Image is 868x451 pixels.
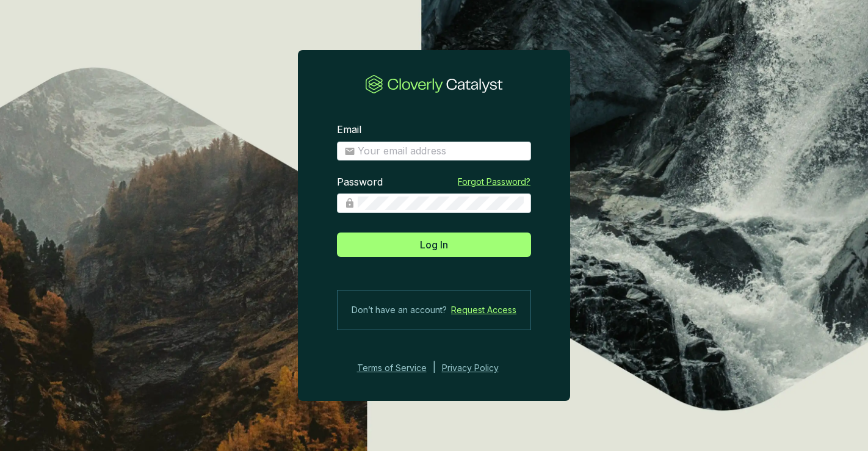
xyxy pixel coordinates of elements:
input: Email [358,145,524,158]
a: Privacy Policy [442,361,515,375]
div: | [433,361,436,375]
a: Terms of Service [353,361,427,375]
span: Don’t have an account? [352,303,447,317]
span: Log In [420,237,448,252]
label: Password [337,176,383,189]
label: Email [337,123,361,137]
a: Forgot Password? [458,176,530,188]
a: Request Access [451,303,516,317]
input: Password [358,197,524,210]
button: Log In [337,233,531,257]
